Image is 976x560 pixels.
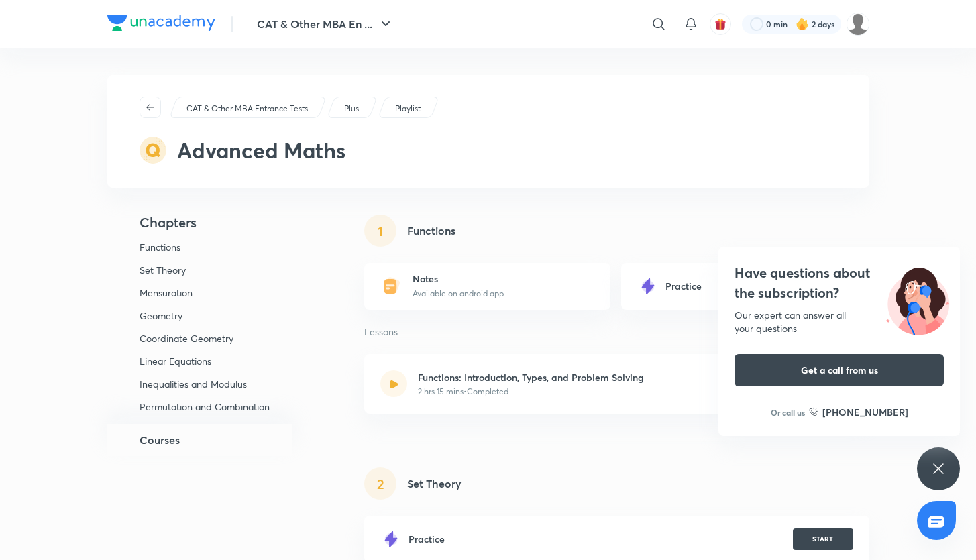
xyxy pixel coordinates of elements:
[177,134,345,166] h2: Advanced Maths
[809,405,908,419] a: [PHONE_NUMBER]
[140,137,166,164] img: syllabus-subject-icon
[875,263,960,335] img: ttu_illustration_new.svg
[735,354,944,386] button: Get a call from us
[413,273,504,285] h6: Notes
[140,241,270,254] p: Functions
[140,355,270,368] p: Linear Equations
[847,13,869,36] img: adi biradar
[249,11,402,38] button: CAT & Other MBA En ...
[140,401,270,413] p: Permutation and Combination
[140,287,270,299] p: Mensuration
[796,17,809,31] img: streak
[665,280,702,292] h6: Practice
[392,103,423,115] a: Playlist
[140,264,270,276] p: Set Theory
[140,310,270,322] p: Geometry
[140,432,180,448] h5: Courses
[822,405,908,419] h6: [PHONE_NUMBER]
[344,103,359,115] p: Plus
[409,533,445,545] h6: Practice
[186,103,308,115] p: CAT & Other MBA Entrance Tests
[413,288,504,300] p: Available on android app
[107,215,322,231] h4: Chapters
[364,215,396,247] div: 1
[710,13,731,35] button: avatar
[341,103,361,115] a: Plus
[793,528,853,550] button: START
[418,370,644,384] h6: Functions: Introduction, Types, and Problem Solving
[107,15,215,34] a: Company Logo
[407,475,462,492] h5: Set Theory
[140,378,270,390] p: Inequalities and Modulus
[714,18,726,30] img: avatar
[407,223,455,239] h5: Functions
[364,467,396,500] div: 2
[184,103,310,115] a: CAT & Other MBA Entrance Tests
[735,309,944,335] div: Our expert can answer all your questions
[395,103,421,115] p: Playlist
[418,386,508,398] p: 2 hrs 15 mins • Completed
[735,263,944,303] h4: Have questions about the subscription?
[771,406,805,418] p: Or call us
[364,326,869,338] p: Lessons
[140,333,270,345] p: Coordinate Geometry
[107,15,215,31] img: Company Logo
